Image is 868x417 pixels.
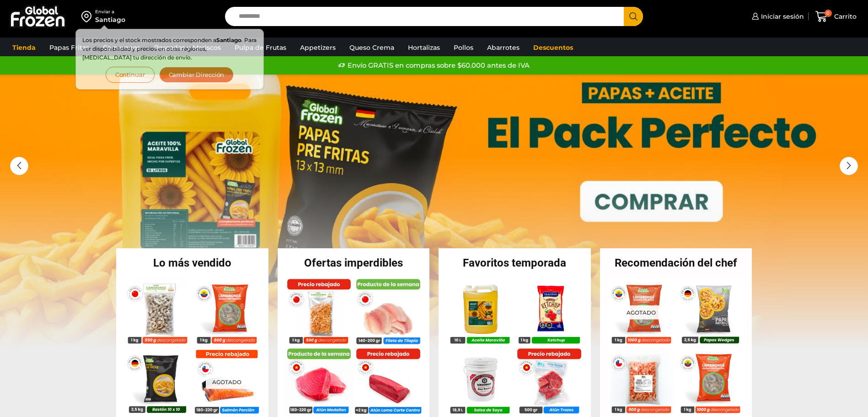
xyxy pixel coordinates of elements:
a: Hortalizas [403,39,445,56]
p: Los precios y el stock mostrados corresponden a . Para ver disponibilidad y precios en otras regi... [82,36,257,62]
a: Queso Crema [345,39,399,56]
h2: Ofertas imperdibles [278,257,430,268]
span: 0 [825,10,832,17]
a: 0 Carrito [813,6,859,27]
p: Agotado [206,375,248,389]
div: Enviar a [95,9,125,15]
strong: Santiago [216,37,241,43]
h2: Recomendación del chef [600,257,752,268]
a: Descuentos [529,39,578,56]
a: Iniciar sesión [750,7,804,26]
h2: Favoritos temporada [439,257,591,268]
a: Papas Fritas [45,39,94,56]
a: Abarrotes [482,39,524,56]
button: Continuar [106,67,155,83]
a: Tienda [8,39,40,56]
p: Agotado [620,305,662,319]
div: Santiago [95,15,125,24]
img: address-field-icon.svg [81,9,95,24]
button: Search button [624,7,643,26]
h2: Lo más vendido [116,257,268,268]
span: Carrito [832,12,857,21]
span: Iniciar sesión [759,12,804,21]
a: Appetizers [295,39,340,56]
a: Pollos [449,39,478,56]
button: Cambiar Dirección [159,67,234,83]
